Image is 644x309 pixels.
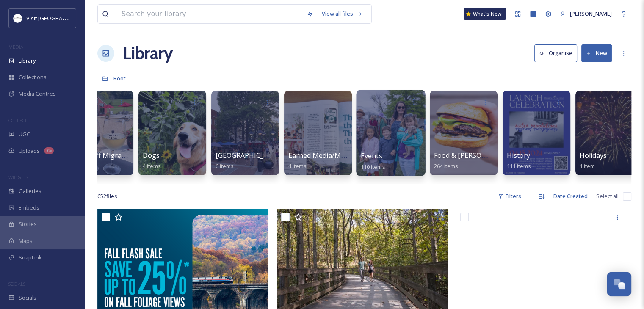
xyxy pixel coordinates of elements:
[549,188,592,204] div: Date Created
[19,220,37,228] span: Stories
[580,152,607,170] a: Holidays1 item
[8,117,27,124] span: COLLECT
[19,57,36,65] span: Library
[113,74,126,82] span: Root
[607,272,631,296] button: Open Chat
[19,130,30,138] span: UGC
[117,5,302,23] input: Search your library
[318,6,367,22] a: View all files
[143,152,161,170] a: Dogs4 items
[361,151,382,160] span: Events
[19,204,39,212] span: Embeds
[70,151,166,160] span: CrowdRiff Migration 11032022
[19,237,33,245] span: Maps
[216,152,284,170] a: [GEOGRAPHIC_DATA]6 items
[556,6,616,22] a: [PERSON_NAME]
[581,44,612,62] button: New
[507,162,531,170] span: 111 items
[570,10,612,17] span: [PERSON_NAME]
[14,14,22,22] img: Circle%20Logo.png
[580,151,607,160] span: Holidays
[464,8,506,20] a: What's New
[143,162,161,170] span: 4 items
[361,163,385,170] span: 110 items
[70,152,166,170] a: CrowdRiff Migration 11032022
[143,151,160,160] span: Dogs
[507,152,531,170] a: History111 items
[8,281,25,287] span: SOCIALS
[507,151,530,160] span: History
[19,294,36,302] span: Socials
[8,44,23,50] span: MEDIA
[8,174,28,180] span: WIDGETS
[580,162,595,170] span: 1 item
[494,188,525,204] div: Filters
[596,192,619,200] span: Select all
[216,151,284,160] span: [GEOGRAPHIC_DATA]
[434,151,512,160] span: Food & [PERSON_NAME]
[113,73,126,83] a: Root
[19,187,41,195] span: Galleries
[434,162,458,170] span: 264 items
[534,44,577,62] button: Organise
[19,73,47,81] span: Collections
[123,41,173,66] a: Library
[534,44,581,62] a: Organise
[19,90,56,98] span: Media Centres
[97,192,117,200] span: 652 file s
[26,14,92,22] span: Visit [GEOGRAPHIC_DATA]
[288,152,365,170] a: Earned Media/Mentions4 items
[44,147,54,154] div: 75
[361,152,385,171] a: Events110 items
[434,152,512,170] a: Food & [PERSON_NAME]264 items
[288,162,307,170] span: 4 items
[19,147,40,155] span: Uploads
[288,151,365,160] span: Earned Media/Mentions
[216,162,234,170] span: 6 items
[19,254,42,262] span: SnapLink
